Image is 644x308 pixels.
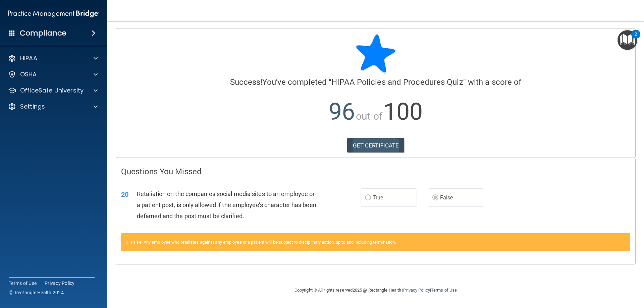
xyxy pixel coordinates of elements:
span: Ⓒ Rectangle Health 2024 [9,289,64,296]
div: Copyright © All rights reserved 2025 @ Rectangle Health | | [253,280,498,301]
span: out of [356,110,382,122]
a: OSHA [8,70,98,78]
p: HIPAA [20,54,37,62]
div: 2 [635,34,637,43]
a: Settings [8,103,98,111]
h4: Questions You Missed [121,167,630,176]
span: Retaliation on the companies social media sites to an employee or a patient post, is only allowed... [137,190,316,220]
a: GET CERTIFICATE [347,138,405,153]
a: Terms of Use [431,288,457,293]
button: Open Resource Center, 2 new notifications [618,30,637,50]
a: Privacy Policy [45,280,75,287]
img: PMB logo [8,7,99,20]
a: HIPAA [8,54,98,62]
span: False [440,194,453,201]
p: Settings [20,103,45,111]
input: False [432,195,438,200]
a: Privacy Policy [403,288,430,293]
span: True [373,194,383,201]
a: OfficeSafe University [8,86,98,95]
p: OfficeSafe University [20,86,84,95]
span: False. Any employee who retaliates against any employee or a patient will be subject to disciplin... [131,240,396,245]
span: HIPAA Policies and Procedures Quiz [331,77,463,87]
span: 96 [329,98,355,125]
span: Success! [230,77,263,87]
h4: You've completed " " with a score of [121,78,630,86]
span: 100 [383,98,423,125]
input: True [365,195,371,200]
h4: Compliance [20,28,66,38]
span: 20 [121,190,128,198]
img: blue-star-rounded.9d042014.png [356,34,396,74]
p: OSHA [20,70,37,78]
a: Terms of Use [9,280,37,287]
